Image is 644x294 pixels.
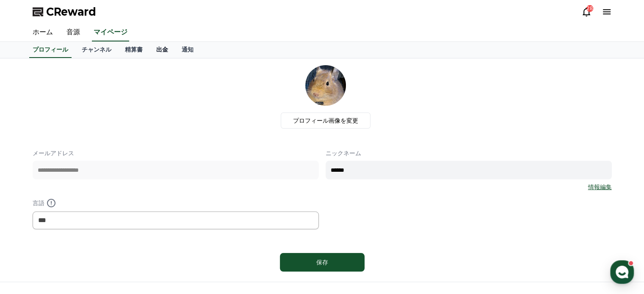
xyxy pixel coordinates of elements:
a: 音源 [60,24,87,41]
a: 28 [581,7,591,17]
div: 保存 [297,258,348,267]
span: ホーム [22,236,37,243]
p: メールアドレス [33,149,319,157]
a: チャット [56,224,109,245]
p: 言語 [33,198,319,208]
a: 通知 [175,42,200,58]
a: マイページ [92,24,129,41]
span: CReward [46,5,96,19]
a: 精算書 [118,42,149,58]
p: ニックネーム [326,149,612,157]
div: 28 [586,5,593,12]
a: チャンネル [75,42,118,58]
button: 保存 [280,253,365,272]
a: 情報編集 [588,183,612,191]
a: 設定 [109,224,163,245]
span: チャット [72,237,93,244]
a: ホーム [26,24,60,41]
a: プロフィール [29,42,72,58]
img: profile_image [305,65,346,106]
a: ホーム [3,224,56,245]
a: CReward [33,5,96,19]
a: 出金 [149,42,175,58]
span: 設定 [131,236,141,243]
label: プロフィール画像を変更 [281,113,370,129]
